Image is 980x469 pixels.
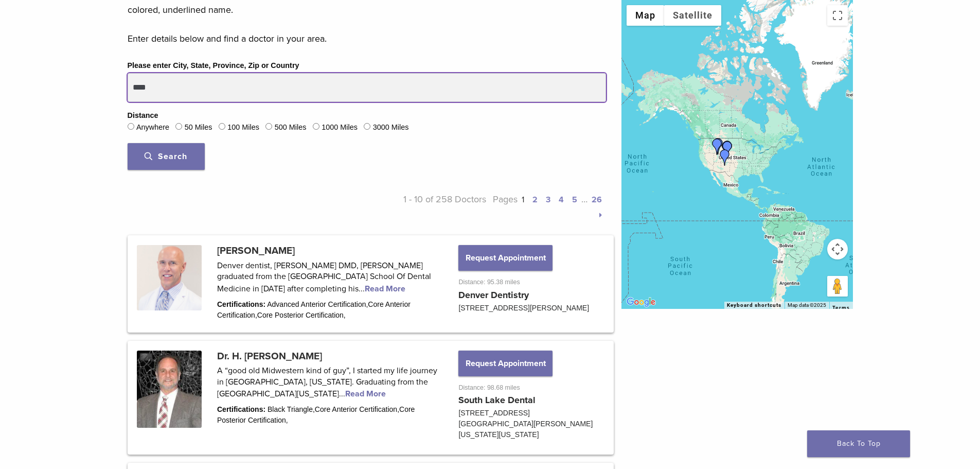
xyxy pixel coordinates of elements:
div: Dr. Nicole Furuta [719,141,735,158]
a: 4 [559,195,564,205]
div: Dr. Sharon Dickerson [719,141,736,158]
button: Keyboard shortcuts [727,302,781,309]
button: Request Appointment [458,245,552,271]
button: Search [128,143,205,170]
img: Google [624,296,658,309]
label: Please enter City, State, Province, Zip or Country [128,60,299,72]
label: 1000 Miles [322,122,358,133]
a: Open this area in Google Maps (opens a new window) [624,296,658,309]
label: 100 Miles [227,122,259,133]
button: Request Appointment [458,351,552,376]
button: Show satellite imagery [664,5,721,26]
label: 500 Miles [275,122,307,133]
p: Pages [486,192,606,222]
a: Back To Top [807,430,910,457]
div: Dr. Jeff Poulson [719,141,736,157]
a: 1 [522,195,524,205]
div: Dr. Chelsea Gonzales & Jeniffer Segura EFDA [717,149,733,166]
a: 5 [572,195,577,205]
a: 2 [532,195,538,205]
button: Toggle fullscreen view [827,5,848,26]
label: 3000 Miles [373,122,409,133]
button: Map camera controls [827,239,848,259]
div: Dr. Jonathan Morgan [710,138,726,154]
a: 3 [546,195,550,205]
span: Search [145,151,187,162]
p: 1 - 10 of 258 Doctors [367,192,487,222]
label: Anywhere [136,122,169,133]
a: 26 [592,195,602,205]
legend: Distance [128,110,158,121]
span: Map data ©2025 [788,302,826,308]
a: Terms (opens in new tab) [832,305,850,311]
label: 50 Miles [185,122,212,133]
div: Dr. Jonathan Morgan [709,138,725,155]
button: Show street map [627,5,664,26]
button: Drag Pegman onto the map to open Street View [827,276,848,297]
p: Enter details below and find a doctor in your area. [128,31,606,46]
span: … [581,194,587,205]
